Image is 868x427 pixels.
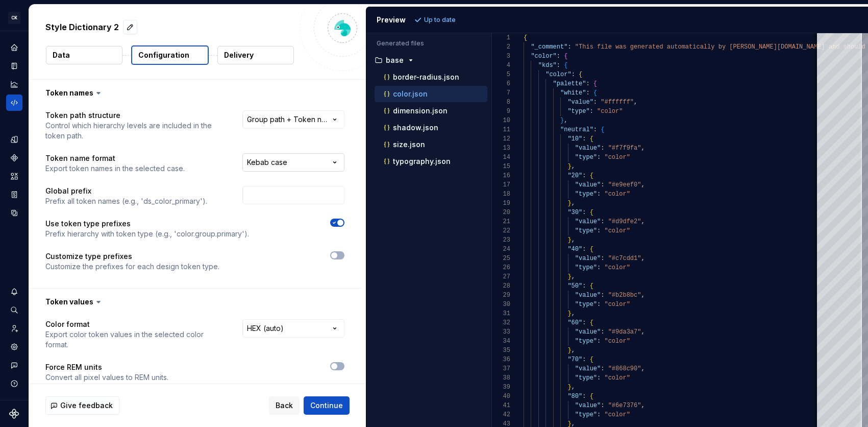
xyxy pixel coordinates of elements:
[545,71,571,78] span: "color"
[524,34,527,41] span: {
[575,218,601,225] span: "value"
[641,218,644,225] span: ,
[492,318,510,327] div: 32
[6,76,22,92] a: Analytics
[597,108,623,115] span: "color"
[582,209,586,216] span: :
[567,310,571,317] span: }
[6,94,22,111] a: Code automation
[45,372,168,383] p: Convert all pixel values to REM units.
[492,309,510,318] div: 31
[375,139,487,150] button: size.json
[589,393,593,400] span: {
[393,107,448,115] p: dimension.json
[492,410,510,419] div: 42
[45,319,224,329] p: Color format
[553,80,586,87] span: "palette"
[593,89,597,97] span: {
[45,196,207,206] p: Prefix all token names (e.g., 'ds_color_primary').
[6,58,22,74] div: Documentation
[6,131,22,148] div: Design tokens
[597,191,601,198] span: :
[492,88,510,98] div: 7
[9,409,19,419] a: Supernova Logo
[601,99,634,106] span: "#ffffff"
[608,292,641,299] span: "#b2b8bc"
[6,186,22,203] a: Storybook stories
[492,355,510,364] div: 36
[492,33,510,42] div: 1
[641,145,644,152] span: ,
[492,144,510,153] div: 13
[492,180,510,189] div: 17
[6,283,22,300] button: Notifications
[370,55,487,66] button: base
[310,400,343,411] span: Continue
[571,273,575,280] span: ,
[641,181,644,188] span: ,
[492,189,510,199] div: 18
[492,125,510,134] div: 11
[375,88,487,100] button: color.json
[45,396,119,415] button: Give feedback
[492,337,510,346] div: 34
[375,122,487,133] button: shadow.json
[608,181,641,188] span: "#e9eef0"
[6,150,22,166] a: Components
[492,107,510,116] div: 9
[564,53,567,60] span: {
[375,105,487,116] button: dimension.json
[45,110,224,121] p: Token path structure
[393,140,425,149] p: size.json
[593,126,597,133] span: :
[567,282,582,290] span: "50"
[567,246,582,253] span: "40"
[601,292,604,299] span: :
[589,282,593,290] span: {
[492,208,510,217] div: 20
[608,328,641,336] span: "#9da3a7"
[575,43,777,51] span: "This file was generated automatically by [PERSON_NAME]
[597,154,601,161] span: :
[597,411,601,418] span: :
[557,53,560,60] span: :
[224,50,254,60] p: Delivery
[582,282,586,290] span: :
[589,209,593,216] span: {
[589,246,593,253] span: {
[377,15,406,25] div: Preview
[641,365,644,372] span: ,
[567,99,593,106] span: "value"
[6,205,22,221] a: Data sources
[492,401,510,410] div: 41
[641,402,644,409] span: ,
[6,168,22,184] div: Assets
[597,301,601,308] span: :
[601,402,604,409] span: :
[492,52,510,61] div: 3
[601,181,604,188] span: :
[393,157,451,165] p: typography.json
[393,73,459,81] p: border-radius.json
[375,72,487,83] button: border-radius.json
[560,117,564,124] span: }
[45,229,249,239] p: Prefix hierarchy with token type (e.g., 'color.group.primary').
[8,12,20,24] div: CK
[492,153,510,162] div: 14
[567,393,582,400] span: "80"
[601,126,604,133] span: {
[6,357,22,373] button: Contact support
[604,191,630,198] span: "color"
[45,329,224,350] p: Export color token values in the selected color format.
[492,272,510,281] div: 27
[393,124,438,132] p: shadow.json
[6,39,22,56] a: Home
[393,90,428,98] p: color.json
[604,227,630,234] span: "color"
[45,262,219,272] p: Customize the prefixes for each design token type.
[45,362,168,372] p: Force REM units
[641,292,644,299] span: ,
